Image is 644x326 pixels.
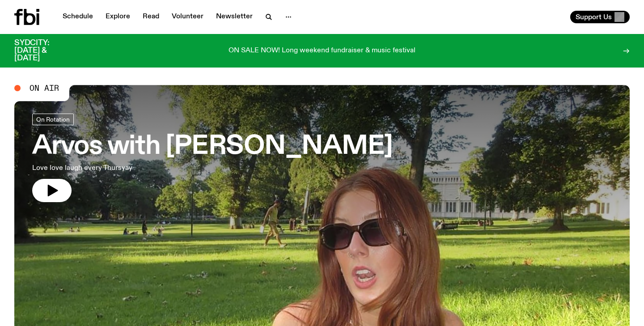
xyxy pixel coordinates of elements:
[32,114,74,125] a: On Rotation
[570,11,630,23] button: Support Us
[32,163,261,174] p: Love love laugh every Thursyay
[30,84,59,92] span: On Air
[32,114,393,202] a: Arvos with [PERSON_NAME]Love love laugh every Thursyay
[57,11,98,23] a: Schedule
[576,13,612,21] span: Support Us
[14,39,72,62] h3: SYDCITY: [DATE] & [DATE]
[36,116,70,123] span: On Rotation
[100,11,136,23] a: Explore
[32,134,393,159] h3: Arvos with [PERSON_NAME]
[229,47,415,55] p: ON SALE NOW! Long weekend fundraiser & music festival
[166,11,209,23] a: Volunteer
[211,11,258,23] a: Newsletter
[137,11,165,23] a: Read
